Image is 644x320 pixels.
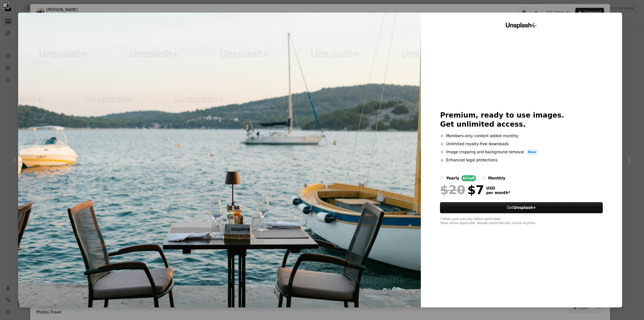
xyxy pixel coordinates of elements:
div: * When paid annually, billed upfront $84 Taxes where applicable. Renews automatically. Cancel any... [440,217,603,225]
li: Enhanced legal protections [440,157,603,163]
li: Members-only content added monthly [440,133,603,139]
div: yearly [446,175,459,181]
span: USD [486,186,510,191]
strong: Unsplash+ [513,205,536,210]
span: New [526,149,538,155]
h2: Premium, ready to use images. Get unlimited access. [440,111,603,129]
input: monthly [482,176,486,180]
div: monthly [488,175,505,181]
span: $20 [440,183,465,196]
span: per month * [486,191,510,195]
button: GetUnsplash+ [440,202,603,213]
div: 65% off [461,175,476,181]
input: yearly65%off [440,176,444,180]
div: $7 [440,183,484,196]
li: Image cropping and background removal [440,149,603,155]
li: Unlimited royalty-free downloads [440,141,603,147]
